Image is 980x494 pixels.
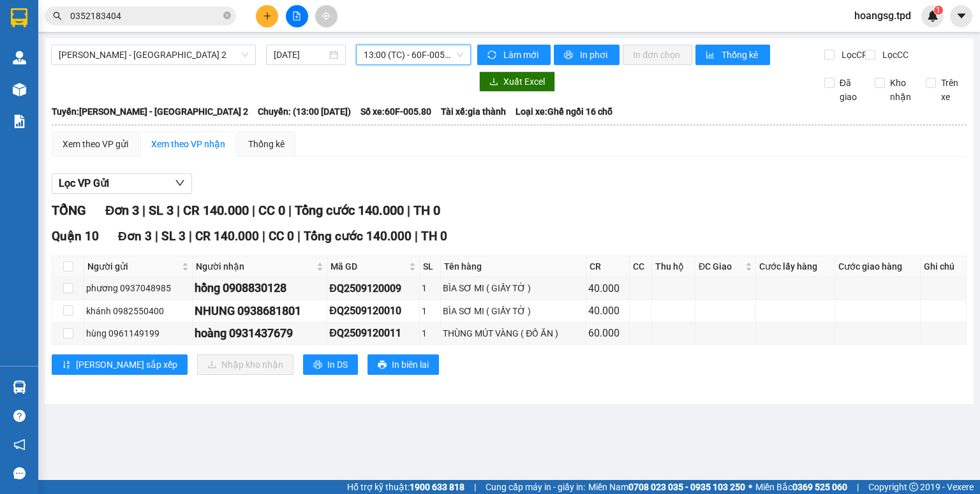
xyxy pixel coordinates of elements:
[286,5,308,27] button: file-add
[844,8,921,24] span: hoangsg.tpd
[86,281,190,295] div: phương 0937048985
[422,281,438,295] div: 1
[503,75,545,89] span: Xuất Excel
[588,325,627,341] div: 60.000
[329,303,417,319] div: ĐQ2509120010
[554,45,620,65] button: printerIn phơi
[13,410,26,422] span: question-circle
[195,302,325,320] div: NHUNG 0938681801
[11,8,27,27] img: logo-vxr
[258,203,285,218] span: CC 0
[628,482,745,492] strong: 0708 023 035 - 0935 103 250
[421,229,447,243] span: TH 0
[292,11,301,20] span: file-add
[410,482,464,492] strong: 1900 633 818
[479,71,555,92] button: downloadXuất Excel
[835,256,921,277] th: Cước giao hàng
[755,480,847,494] span: Miền Bắc
[443,304,584,318] div: BÌA SƠ MI ( GIẤY TỜ )
[327,323,420,345] td: ĐQ2509120011
[347,480,464,494] span: Hỗ trợ kỹ thuật:
[13,467,26,479] span: message
[59,45,248,64] span: Phương Lâm - Sài Gòn 2
[223,11,231,19] span: close-circle
[52,203,86,218] span: TỔNG
[885,76,916,104] span: Kho nhận
[13,83,26,96] img: warehouse-icon
[327,358,348,372] span: In DS
[161,229,186,243] span: SL 3
[288,203,292,218] span: |
[516,105,612,119] span: Loại xe: Ghế ngồi 16 chỗ
[441,256,586,277] th: Tên hàng
[52,229,99,243] span: Quận 10
[330,259,406,273] span: Mã GD
[936,76,967,104] span: Trên xe
[256,5,278,27] button: plus
[118,229,152,243] span: Đơn 3
[142,203,145,218] span: |
[623,45,692,65] button: In đơn chọn
[76,358,177,372] span: [PERSON_NAME] sắp xếp
[53,11,62,20] span: search
[149,203,174,218] span: SL 3
[86,326,190,340] div: hùng 0961149199
[303,354,358,375] button: printerIn DS
[748,484,752,490] span: ⚪️
[155,229,158,243] span: |
[392,358,429,372] span: In biên lai
[474,480,476,494] span: |
[195,229,259,243] span: CR 140.000
[407,203,410,218] span: |
[877,48,910,62] span: Lọc CC
[52,106,248,117] b: Tuyến: [PERSON_NAME] - [GEOGRAPHIC_DATA] 2
[70,9,221,23] input: Tìm tên, số ĐT hoặc mã đơn
[586,256,630,277] th: CR
[364,45,464,64] span: 13:00 (TC) - 60F-005.80
[420,256,441,277] th: SL
[699,259,743,273] span: ĐC Giao
[13,381,26,394] img: warehouse-icon
[588,480,745,494] span: Miền Nam
[304,229,412,243] span: Tổng cước 140.000
[248,137,285,151] div: Thống kê
[441,105,506,119] span: Tài xế: gia thành
[956,10,967,22] span: caret-down
[13,439,26,451] span: notification
[329,280,417,296] div: ĐQ2509120009
[313,360,322,370] span: printer
[177,203,180,218] span: |
[13,51,26,64] img: warehouse-icon
[63,137,128,151] div: Xem theo VP gửi
[252,203,255,218] span: |
[756,256,835,277] th: Cước lấy hàng
[413,203,440,218] span: TH 0
[52,354,188,375] button: sort-ascending[PERSON_NAME] sắp xếp
[909,483,918,491] span: copyright
[378,360,387,370] span: printer
[443,326,584,340] div: THÙNG MÚT VÀNG ( ĐỒ ĂN )
[422,304,438,318] div: 1
[86,304,190,318] div: khánh 0982550400
[489,77,498,87] span: download
[564,50,575,61] span: printer
[327,300,420,323] td: ĐQ2509120010
[415,229,418,243] span: |
[936,6,940,15] span: 1
[706,50,716,61] span: bar-chart
[588,280,627,296] div: 40.000
[367,354,439,375] button: printerIn biên lai
[262,229,265,243] span: |
[503,48,540,62] span: Làm mới
[836,48,870,62] span: Lọc CR
[792,482,847,492] strong: 0369 525 060
[443,281,584,295] div: BÌA SƠ MI ( GIẤY TỜ )
[52,173,192,194] button: Lọc VP Gửi
[722,48,760,62] span: Thống kê
[857,480,859,494] span: |
[223,10,231,22] span: close-circle
[274,48,326,62] input: 12/09/2025
[13,115,26,128] img: solution-icon
[297,229,301,243] span: |
[269,229,294,243] span: CC 0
